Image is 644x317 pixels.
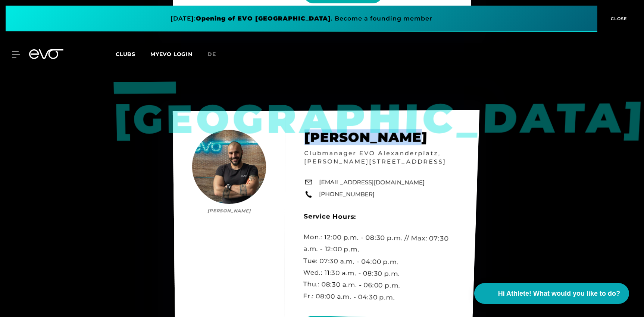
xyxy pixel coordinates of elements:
span: CLOSE [609,15,627,22]
span: de [207,51,216,58]
span: Clubs [116,51,135,58]
a: de [207,50,225,59]
button: Hi Athlete! What would you like to do? [474,283,629,304]
a: Clubs [116,50,150,58]
button: CLOSE [597,6,638,32]
a: [EMAIL_ADDRESS][DOMAIN_NAME] [319,178,425,187]
a: MYEVO LOGIN [150,51,193,58]
span: Hi Athlete! What would you like to do? [498,289,620,299]
a: [PHONE_NUMBER] [319,190,375,199]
